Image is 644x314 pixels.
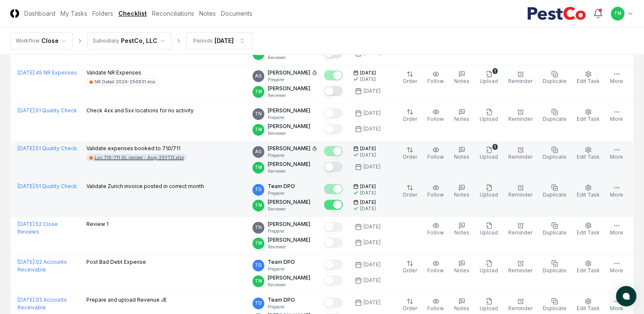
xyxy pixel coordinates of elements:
[86,69,158,77] p: Validate NR Expenses
[507,183,534,200] button: Reminder
[575,258,601,276] button: Edit Task
[364,223,381,231] div: [DATE]
[454,116,469,122] span: Notes
[268,152,317,159] p: Preparer
[324,222,343,232] button: Mark complete
[401,183,419,200] button: Order
[492,144,498,150] div: 1
[86,258,146,266] p: Post Bad Debt Expense
[401,107,419,125] button: Order
[403,267,417,274] span: Order
[324,260,343,270] button: Mark complete
[427,229,444,236] span: Follow
[508,191,532,198] span: Reminder
[255,88,262,95] span: TM
[403,305,417,311] span: Order
[255,186,262,193] span: TD
[608,296,625,314] button: More
[268,282,310,288] p: Reviewer
[426,220,446,238] button: Follow
[426,183,446,200] button: Follow
[17,259,36,265] span: [DATE] :
[17,183,36,189] span: [DATE] :
[541,69,568,87] button: Duplicate
[16,37,40,45] div: Workflow
[401,69,419,87] button: Order
[86,154,187,161] a: Loc 710-711 GL review - Aug-25YTD.xlsx
[268,160,310,168] p: [PERSON_NAME]
[268,114,310,121] p: Preparer
[268,296,295,304] p: Team DPO
[541,258,568,276] button: Duplicate
[426,107,446,125] button: Follow
[360,190,376,196] div: [DATE]
[426,69,446,87] button: Follow
[364,125,381,133] div: [DATE]
[86,145,187,152] p: Validate expenses booked to 710/711
[454,78,469,84] span: Notes
[193,37,213,45] div: Periods
[508,229,532,236] span: Reminder
[478,107,500,125] button: Upload
[426,145,446,163] button: Follow
[478,220,500,238] button: Upload
[268,198,310,206] p: [PERSON_NAME]
[427,78,444,84] span: Follow
[610,6,625,21] button: TM
[86,183,204,190] p: Validate Zurich invoice posted in correct month
[268,206,310,212] p: Reviewer
[324,200,343,210] button: Mark complete
[403,78,417,84] span: Order
[575,183,601,200] button: Edit Task
[360,70,376,76] span: [DATE]
[364,299,381,306] div: [DATE]
[543,267,567,274] span: Duplicate
[255,262,262,268] span: TD
[268,183,295,190] p: Team DPO
[427,116,444,122] span: Follow
[215,36,234,45] div: [DATE]
[268,258,295,266] p: Team DPO
[199,9,216,18] a: Notes
[360,152,376,158] div: [DATE]
[17,297,36,303] span: [DATE] :
[575,145,601,163] button: Edit Task
[543,116,567,122] span: Duplicate
[492,68,498,74] div: 1
[508,78,532,84] span: Reminder
[255,300,262,306] span: TD
[268,54,310,61] p: Reviewer
[268,304,295,310] p: Preparer
[360,76,376,83] div: [DATE]
[17,259,67,273] a: [DATE]:02 Accounts Receivable
[507,258,534,276] button: Reminder
[17,69,36,76] span: [DATE] :
[614,10,621,17] span: TM
[268,228,310,234] p: Preparer
[508,116,532,122] span: Reminder
[17,297,67,311] a: [DATE]:02 Accounts Receivable
[480,154,498,160] span: Upload
[268,168,310,174] p: Reviewer
[364,109,381,117] div: [DATE]
[452,69,471,87] button: Notes
[454,191,469,198] span: Notes
[268,244,310,250] p: Reviewer
[268,274,310,282] p: [PERSON_NAME]
[577,78,600,84] span: Edit Task
[24,9,55,18] a: Dashboard
[86,296,167,304] p: Prepare and upload Revenue JE
[255,224,262,231] span: TN
[575,107,601,125] button: Edit Task
[92,9,113,18] a: Folders
[543,78,567,84] span: Duplicate
[454,229,469,236] span: Notes
[255,278,262,284] span: TM
[608,258,625,276] button: More
[324,297,343,308] button: Mark complete
[401,145,419,163] button: Order
[255,126,262,133] span: TM
[452,296,471,314] button: Notes
[364,261,381,268] div: [DATE]
[478,69,500,87] button: 1Upload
